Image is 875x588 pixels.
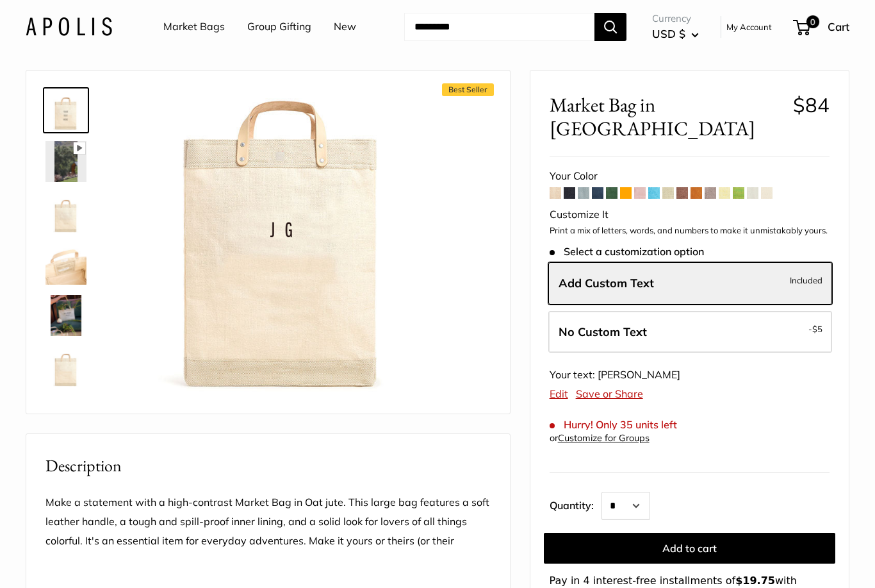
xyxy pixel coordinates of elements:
[334,17,356,37] a: New
[550,205,830,224] div: Customize It
[550,419,677,431] span: Hurry! Only 35 units left
[726,19,772,35] a: My Account
[45,90,86,131] img: Market Bag in Oat
[550,430,650,447] div: or
[793,92,830,117] span: $84
[812,324,822,334] span: $5
[550,224,830,237] p: Print a mix of letters, words, and numbers to make it unmistakably yours.
[652,24,699,44] button: USD $
[163,17,225,37] a: Market Bags
[26,17,112,36] img: Apolis
[45,244,86,285] img: Market Bag in Oat
[43,241,89,287] a: Market Bag in Oat
[550,488,601,520] label: Quantity:
[790,273,822,288] span: Included
[45,192,86,233] img: Market Bag in Oat
[43,292,89,339] a: Market Bag in Oat
[404,13,594,41] input: Search...
[43,344,89,390] a: Market Bag in Oat
[806,15,819,28] span: 0
[652,10,699,28] span: Currency
[794,17,849,37] a: 0 Cart
[10,539,137,578] iframe: Sign Up via Text for Offers
[558,432,650,444] a: Customize for Groups
[576,387,643,400] a: Save or Share
[442,83,494,96] span: Best Seller
[548,262,832,305] label: Add Custom Text
[828,20,849,33] span: Cart
[548,311,832,353] label: Leave Blank
[594,13,626,41] button: Search
[559,324,647,339] span: No Custom Text
[45,141,86,182] img: Market Bag in Oat
[550,93,783,140] span: Market Bag in [GEOGRAPHIC_DATA]
[550,167,830,186] div: Your Color
[550,368,680,381] span: Your text: [PERSON_NAME]
[808,321,822,337] span: -
[45,453,491,478] h2: Description
[43,139,89,185] a: Market Bag in Oat
[45,295,86,336] img: Market Bag in Oat
[550,246,704,258] span: Select a customization option
[43,87,89,133] a: Market Bag in Oat
[45,346,86,387] img: Market Bag in Oat
[559,276,654,290] span: Add Custom Text
[247,17,311,37] a: Group Gifting
[544,533,835,564] button: Add to cart
[43,190,89,236] a: Market Bag in Oat
[550,387,568,400] a: Edit
[652,27,685,40] span: USD $
[129,90,439,400] img: customizer-prod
